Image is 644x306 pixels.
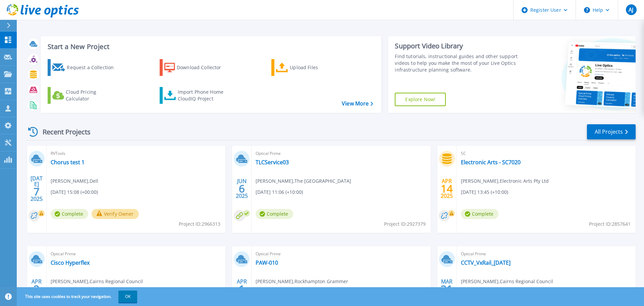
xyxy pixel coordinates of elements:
[235,176,248,201] div: JUN 2025
[92,209,139,219] button: Verify Owner
[48,43,373,50] h3: Start a New Project
[256,159,289,166] a: TLCService03
[51,159,85,166] a: Chorus test 1
[26,124,100,140] div: Recent Projects
[256,150,426,157] span: Optical Prime
[395,93,446,106] a: Explore Now!
[48,59,122,76] a: Request a Collection
[256,209,293,219] span: Complete
[441,286,453,292] span: 31
[461,259,511,266] a: CCTV_VxRail_[DATE]
[461,250,632,258] span: Optical Prime
[239,286,245,292] span: 1
[66,89,119,102] div: Cloud Pricing Calculator
[51,278,143,285] span: [PERSON_NAME] , Cairns Regional Council
[178,89,230,102] div: Import Phone Home CloudIQ Project
[51,259,90,266] a: Cisco Hyperflex
[51,209,88,219] span: Complete
[30,277,43,301] div: APR 2025
[67,61,120,74] div: Request a Collection
[461,278,553,285] span: [PERSON_NAME] , Cairns Regional Council
[177,61,230,74] div: Download Collector
[48,87,122,104] a: Cloud Pricing Calculator
[256,259,278,266] a: PAW-010
[461,159,521,166] a: Electronic Arts - SC7020
[271,59,346,76] a: Upload Files
[384,220,426,228] span: Project ID: 2927379
[239,186,245,191] span: 6
[34,189,40,194] span: 7
[461,150,632,157] span: SC
[235,277,248,301] div: APR 2025
[51,177,98,185] span: [PERSON_NAME] , Dell
[256,250,426,258] span: Optical Prime
[461,177,549,185] span: [PERSON_NAME] , Electronic Arts Pty Ltd
[342,100,373,107] a: View More
[30,176,43,201] div: [DATE] 2025
[34,286,40,292] span: 2
[440,176,453,201] div: APR 2025
[290,61,343,74] div: Upload Files
[629,7,633,12] span: AJ
[18,291,137,303] span: This site uses cookies to track your navigation.
[160,59,234,76] a: Download Collector
[256,177,351,185] span: [PERSON_NAME] , The [GEOGRAPHIC_DATA]
[587,124,636,139] a: All Projects
[51,250,221,258] span: Optical Prime
[461,188,508,196] span: [DATE] 13:45 (+10:00)
[256,188,303,196] span: [DATE] 11:06 (+10:00)
[256,278,348,285] span: [PERSON_NAME] , Rockhampton Grammer
[440,277,453,301] div: MAR 2025
[51,150,221,157] span: RVTools
[118,291,137,303] button: OK
[395,53,521,73] div: Find tutorials, instructional guides and other support videos to help you make the most of your L...
[461,209,498,219] span: Complete
[589,220,631,228] span: Project ID: 2857641
[441,186,453,191] span: 14
[395,42,521,50] div: Support Video Library
[179,220,220,228] span: Project ID: 2966313
[51,188,98,196] span: [DATE] 15:08 (+00:00)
